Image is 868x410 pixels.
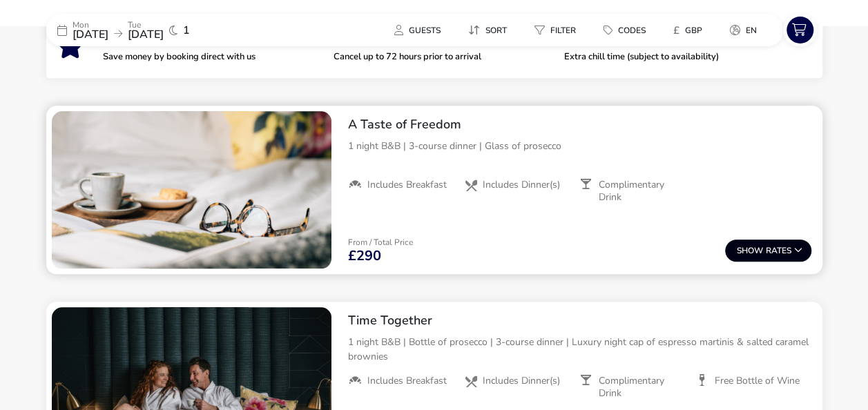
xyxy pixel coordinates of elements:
[715,375,800,387] span: Free Bottle of Wine
[409,25,441,36] span: Guests
[383,20,452,40] button: Guests
[348,139,811,153] p: 1 night B&B | 3-course dinner | Glass of prosecco
[564,52,784,61] p: Extra chill time (subject to availability)
[348,117,811,133] h2: A Taste of Freedom
[618,25,646,36] span: Codes
[183,25,190,36] span: 1
[523,20,587,40] button: Filter
[367,375,447,387] span: Includes Breakfast
[592,20,662,40] naf-pibe-menu-bar-item: Codes
[483,375,560,387] span: Includes Dinner(s)
[383,20,457,40] naf-pibe-menu-bar-item: Guests
[457,20,523,40] naf-pibe-menu-bar-item: Sort
[737,246,766,255] span: Show
[348,238,413,246] p: From / Total Price
[46,14,253,46] div: Mon[DATE]Tue[DATE]1
[367,179,447,191] span: Includes Breakfast
[599,375,684,400] span: Complimentary Drink
[662,20,719,40] naf-pibe-menu-bar-item: £GBP
[673,23,679,37] i: £
[564,37,784,47] p: Preferential Check-in
[334,52,553,61] p: Cancel up to 72 hours prior to arrival
[348,249,381,263] span: £290
[550,25,576,36] span: Filter
[725,240,811,262] button: ShowRates
[348,313,811,329] h2: Time Together
[73,27,108,42] span: [DATE]
[592,20,657,40] button: Codes
[128,21,164,29] p: Tue
[457,20,518,40] button: Sort
[719,20,768,40] button: en
[334,37,553,47] p: Free Cancellation
[103,52,322,61] p: Save money by booking direct with us
[483,179,560,191] span: Includes Dinner(s)
[599,179,684,204] span: Complimentary Drink
[73,21,108,29] p: Mon
[52,111,331,269] swiper-slide: 1 / 1
[103,37,322,47] p: Best Rate Guaranteed
[746,25,757,36] span: en
[485,25,507,36] span: Sort
[348,335,811,364] p: 1 night B&B | Bottle of prosecco | 3-course dinner | Luxury night cap of espresso martinis & salt...
[719,20,773,40] naf-pibe-menu-bar-item: en
[662,20,713,40] button: £GBP
[685,25,702,36] span: GBP
[337,106,822,215] div: A Taste of Freedom1 night B&B | 3-course dinner | Glass of proseccoIncludes BreakfastIncludes Din...
[523,20,592,40] naf-pibe-menu-bar-item: Filter
[128,27,164,42] span: [DATE]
